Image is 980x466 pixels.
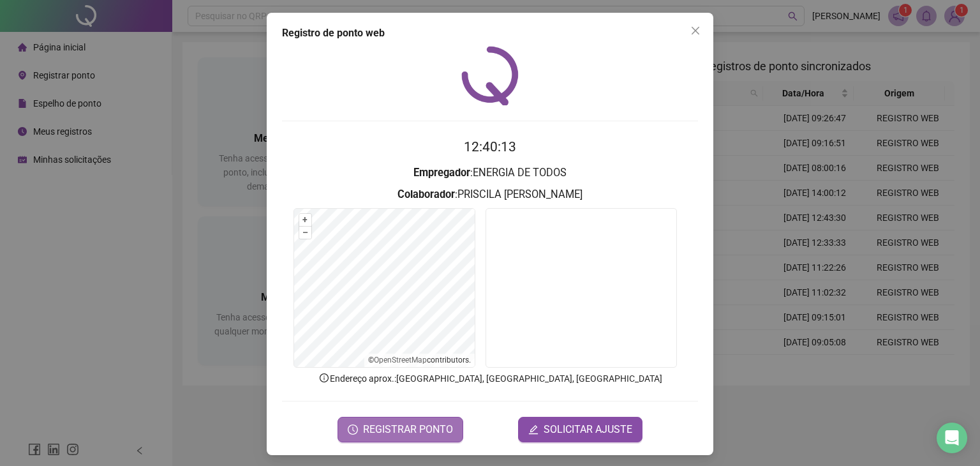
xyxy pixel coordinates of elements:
li: © contributors. [368,356,471,365]
button: Close [685,20,706,41]
span: edit [528,425,538,435]
button: editSOLICITAR AJUSTE [518,417,642,442]
div: Registro de ponto web [282,26,698,41]
time: 12:40:13 [464,139,516,154]
span: REGISTRAR PONTO [363,422,453,437]
img: QRPoint [461,46,519,105]
span: clock-circle [348,425,358,435]
span: info-circle [318,372,330,384]
h3: : ENERGIA DE TODOS [282,165,698,181]
button: REGISTRAR PONTO [338,417,463,442]
strong: Colaborador [397,188,455,200]
p: Endereço aprox. : [GEOGRAPHIC_DATA], [GEOGRAPHIC_DATA], [GEOGRAPHIC_DATA] [282,372,698,386]
button: + [299,214,311,226]
h3: : PRISCILA [PERSON_NAME] [282,186,698,203]
span: close [690,26,701,36]
span: SOLICITAR AJUSTE [544,422,632,437]
button: – [299,227,311,239]
a: OpenStreetMap [374,356,427,365]
strong: Empregador [413,167,470,179]
div: Open Intercom Messenger [937,423,967,453]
